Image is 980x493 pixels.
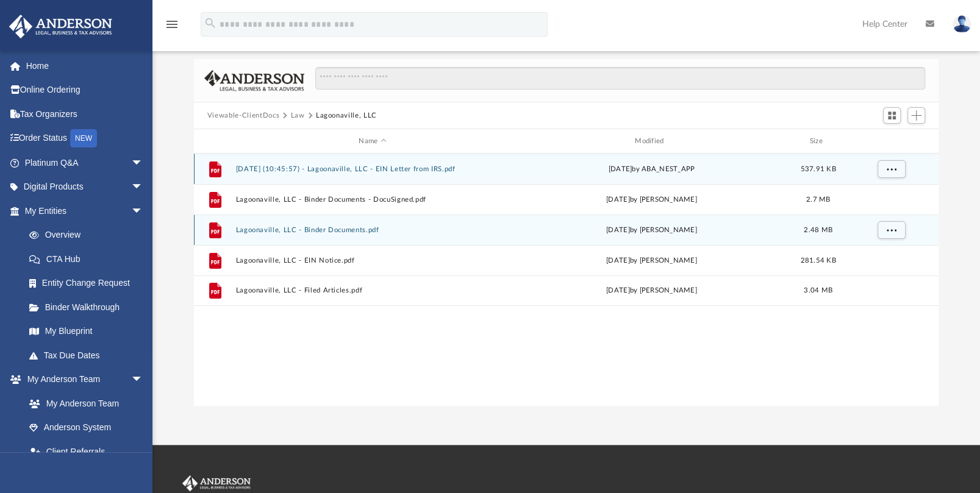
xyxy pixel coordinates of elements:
a: Digital Productsarrow_drop_down [9,175,162,199]
button: Viewable-ClientDocs [207,110,279,121]
span: arrow_drop_down [131,175,156,200]
div: [DATE] by [PERSON_NAME] [515,194,789,205]
div: Size [793,136,842,147]
span: 2.7 MB [806,196,831,203]
span: 3.04 MB [804,287,832,294]
a: Tax Organizers [9,102,162,126]
div: [DATE] by [PERSON_NAME] [515,285,789,296]
a: My Entitiesarrow_drop_down [9,199,162,223]
a: Home [9,54,162,78]
button: Lagoonaville, LLC - Binder Documents.pdf [235,226,509,234]
a: Online Ordering [9,78,162,102]
div: NEW [70,129,97,147]
a: Entity Change Request [17,271,162,296]
i: search [204,16,217,30]
div: [DATE] by [PERSON_NAME] [515,225,789,236]
button: Lagoonaville, LLC [316,110,377,121]
a: My Anderson Team [17,391,149,416]
button: Lagoonaville, LLC - Filed Articles.pdf [235,286,509,294]
div: Modified [514,136,788,147]
div: [DATE] by ABA_NEST_APP [515,164,789,175]
a: Client Referrals [17,439,156,464]
span: 281.54 KB [800,257,835,264]
a: Anderson System [17,416,156,440]
div: [DATE] by [PERSON_NAME] [515,255,789,266]
img: Anderson Advisors Platinum Portal [5,15,116,38]
button: Law [290,110,304,121]
a: Order StatusNEW [9,126,162,151]
div: id [848,136,933,147]
a: My Anderson Teamarrow_drop_down [9,367,156,392]
div: Name [235,136,509,147]
a: Platinum Q&Aarrow_drop_down [9,151,162,175]
a: Binder Walkthrough [17,295,162,319]
img: Anderson Advisors Platinum Portal [180,475,253,491]
button: More options [877,221,905,239]
input: Search files and folders [315,67,926,90]
button: [DATE] (10:45:57) - Lagoonaville, LLC - EIN Letter from IRS.pdf [235,165,509,173]
span: 2.48 MB [804,227,832,233]
a: My Blueprint [17,319,156,344]
a: Overview [17,223,162,247]
a: menu [165,23,179,32]
button: Switch to Grid View [883,107,901,124]
div: id [199,136,230,147]
a: CTA Hub [17,247,162,271]
i: menu [165,17,179,32]
button: Lagoonaville, LLC - Binder Documents - DocuSigned.pdf [235,196,509,204]
button: Lagoonaville, LLC - EIN Notice.pdf [235,257,509,264]
div: grid [194,154,939,406]
button: Add [907,107,926,124]
img: User Pic [953,15,971,33]
a: Tax Due Dates [17,343,162,367]
span: arrow_drop_down [131,199,156,224]
span: arrow_drop_down [131,367,156,392]
button: More options [877,160,905,179]
span: 537.91 KB [800,166,835,172]
span: arrow_drop_down [131,151,156,176]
